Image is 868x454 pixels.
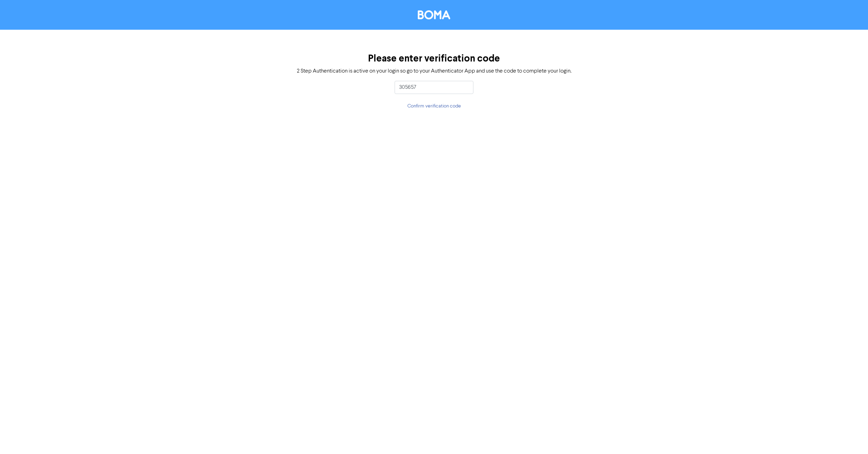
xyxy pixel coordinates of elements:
[418,10,450,19] img: BOMA Logo
[368,53,500,65] h3: Please enter verification code
[297,67,572,75] div: 2 Step Authentication is active on your login so go to your Authenticator App and use the code to...
[407,102,461,110] button: Confirm verification code
[781,379,868,454] iframe: Chat Widget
